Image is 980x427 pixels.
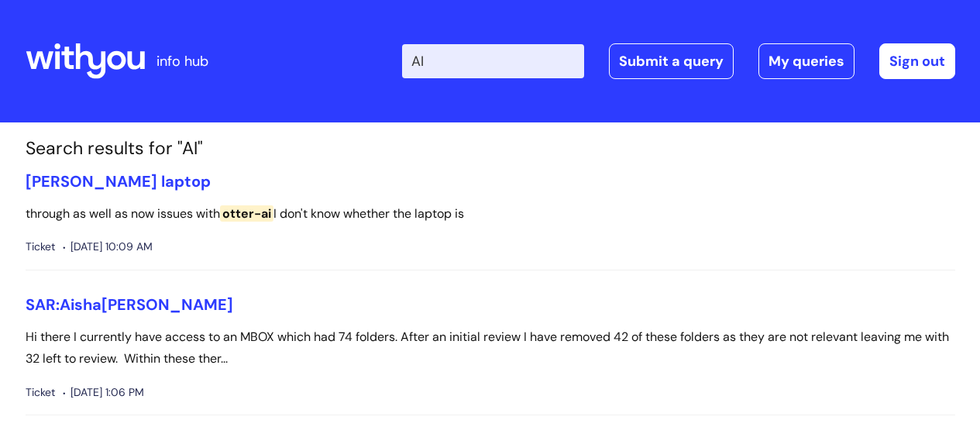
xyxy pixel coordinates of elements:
a: SAR:Aisha[PERSON_NAME] [26,294,233,315]
a: [PERSON_NAME] laptop [26,171,211,191]
p: through as well as now issues with I don't know whether the laptop is [26,203,955,226]
a: Sign out [879,43,955,79]
a: My queries [758,43,854,79]
span: Ticket [26,383,55,402]
h1: Search results for "AI" [26,138,955,160]
a: Submit a query [609,43,734,79]
span: otter-ai [220,205,273,222]
span: Aisha [60,294,101,315]
p: info hub [156,49,208,74]
span: [DATE] 1:06 PM [63,383,144,402]
p: Hi there I currently have access to an MBOX which had 74 folders. After an initial review I have ... [26,326,955,371]
span: [DATE] 10:09 AM [63,237,153,257]
div: | - [402,43,955,79]
input: Search [402,44,584,78]
span: Ticket [26,237,55,257]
